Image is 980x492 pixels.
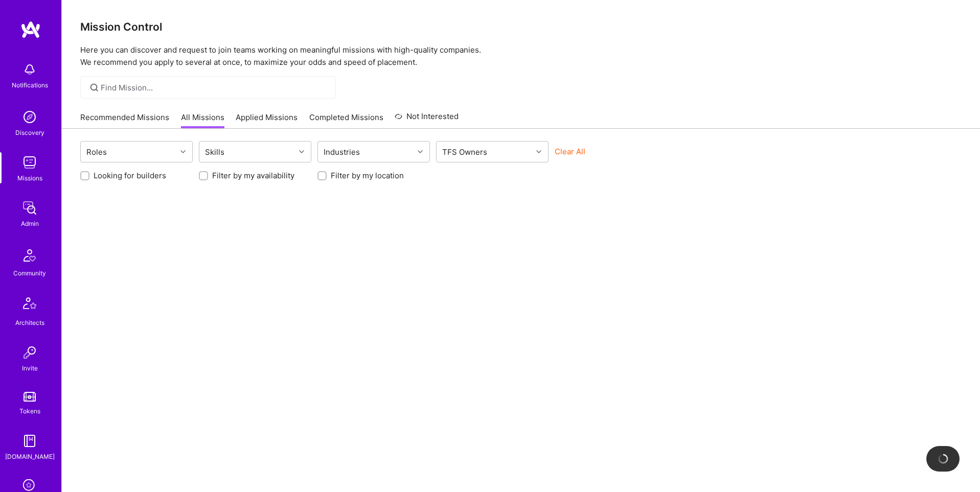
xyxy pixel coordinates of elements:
[321,145,362,159] div: Industries
[331,170,404,181] label: Filter by my location
[21,218,39,229] div: Admin
[236,112,298,129] a: Applied Missions
[13,268,46,278] div: Community
[19,342,40,363] img: Invite
[101,82,328,93] input: Find Mission...
[395,110,459,129] a: Not Interested
[212,170,294,181] label: Filter by my availability
[80,44,962,68] p: Here you can discover and request to join teams working on meaningful missions with high-quality ...
[5,451,55,462] div: [DOMAIN_NAME]
[94,170,166,181] label: Looking for builders
[24,392,36,402] img: tokens
[19,107,40,127] img: discovery
[19,406,40,416] div: Tokens
[19,431,40,451] img: guide book
[88,82,100,93] i: icon SearchGrey
[299,149,304,154] i: icon Chevron
[309,112,383,129] a: Completed Missions
[181,112,224,129] a: All Missions
[440,145,490,159] div: TFS Owners
[17,243,42,268] img: Community
[936,452,950,465] img: loading
[555,146,585,157] button: Clear All
[80,20,962,33] h3: Mission Control
[19,152,40,173] img: teamwork
[80,112,169,129] a: Recommended Missions
[22,363,38,373] div: Invite
[12,80,48,90] div: Notifications
[17,293,42,317] img: Architects
[536,149,541,154] i: icon Chevron
[84,145,109,159] div: Roles
[180,149,186,154] i: icon Chevron
[20,20,41,39] img: logo
[15,317,44,328] div: Architects
[418,149,423,154] i: icon Chevron
[15,127,44,138] div: Discovery
[202,145,227,159] div: Skills
[17,173,42,183] div: Missions
[19,59,40,80] img: bell
[19,198,40,218] img: admin teamwork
